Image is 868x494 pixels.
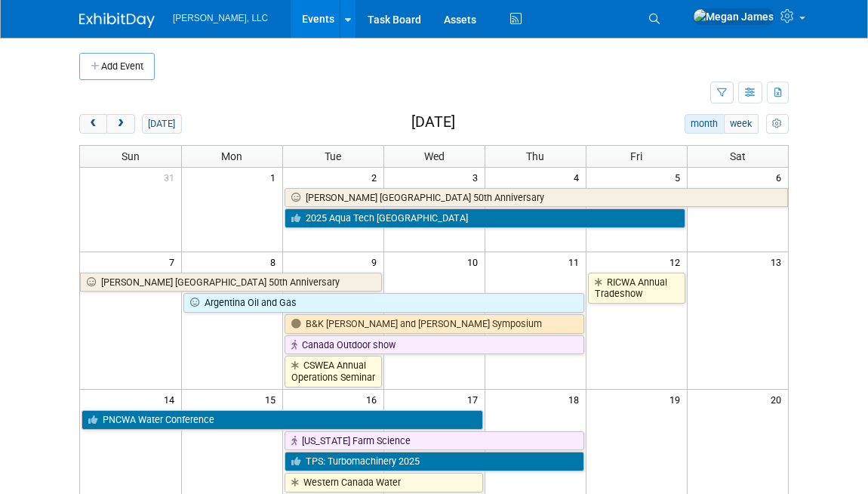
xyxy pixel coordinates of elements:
[693,8,774,25] img: Megan James
[685,114,725,134] button: month
[466,390,485,409] span: 17
[673,168,687,187] span: 5
[79,114,107,134] button: prev
[285,314,584,334] a: B&K [PERSON_NAME] and [PERSON_NAME] Symposium
[168,252,181,271] span: 7
[466,252,485,271] span: 10
[263,390,282,409] span: 15
[730,150,746,162] span: Sat
[774,168,788,187] span: 6
[370,252,383,271] span: 9
[285,188,789,208] a: [PERSON_NAME] [GEOGRAPHIC_DATA] 50th Anniversary
[79,13,155,28] img: ExhibitDay
[183,293,584,313] a: Argentina Oil and Gas
[173,13,268,23] span: [PERSON_NAME], LLC
[80,273,382,292] a: [PERSON_NAME] [GEOGRAPHIC_DATA] 50th Anniversary
[567,390,586,409] span: 18
[142,114,182,134] button: [DATE]
[269,252,282,271] span: 8
[162,168,181,187] span: 31
[285,431,584,451] a: [US_STATE] Farm Science
[630,150,642,162] span: Fri
[567,252,586,271] span: 11
[766,114,789,134] button: myCustomButton
[668,390,687,409] span: 19
[769,252,788,271] span: 13
[411,114,455,131] h2: [DATE]
[122,150,140,162] span: Sun
[365,390,383,409] span: 16
[285,473,483,492] a: Western Canada Water
[572,168,586,187] span: 4
[269,168,282,187] span: 1
[772,119,782,129] i: Personalize Calendar
[370,168,383,187] span: 2
[106,114,134,134] button: next
[162,390,181,409] span: 14
[285,208,685,228] a: 2025 Aqua Tech [GEOGRAPHIC_DATA]
[668,252,687,271] span: 12
[769,390,788,409] span: 20
[325,150,341,162] span: Tue
[424,150,445,162] span: Wed
[285,335,584,355] a: Canada Outdoor show
[471,168,485,187] span: 3
[724,114,759,134] button: week
[79,53,155,80] button: Add Event
[588,273,685,304] a: RICWA Annual Tradeshow
[285,452,584,471] a: TPS: Turbomachinery 2025
[285,356,382,387] a: CSWEA Annual Operations Seminar
[82,410,483,430] a: PNCWA Water Conference
[221,150,242,162] span: Mon
[526,150,544,162] span: Thu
